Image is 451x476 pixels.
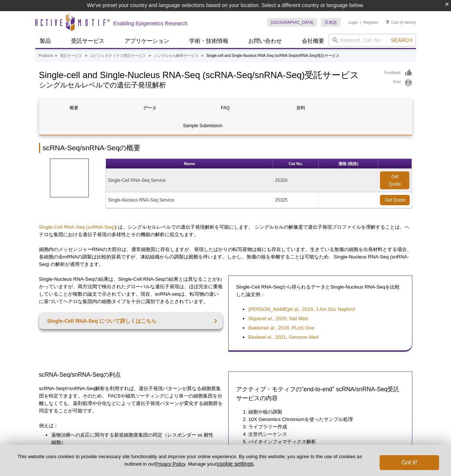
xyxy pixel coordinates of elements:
a: Products [39,52,53,59]
td: Single-Cell RNA-Seq Service [106,169,273,192]
h1: Single-cell and Single-Nucleus RNA-Seq (scRNA-Seq/snRNA-Seq)受託サービス [39,69,377,80]
a: お問い合わせ [244,34,286,48]
a: 受託サービス [60,52,82,59]
li: » [201,54,203,58]
h2: シングルセルレベルでの遺伝子発現解析 [39,82,377,89]
button: Search [389,37,415,44]
a: 受託サービス [67,34,109,48]
a: Get Quote [380,195,410,205]
a: 日本語 [321,18,341,27]
a: Cart [386,20,399,25]
em: et al. [265,325,276,331]
p: ) は、シングルセルレベルでの遺伝子発現解析を可能にします。 シングルセルの解像度で遺伝子発現プロファイルを理解することは、ヘテロな集団における遺伝子発現の多様性とその機能の解析に役立ちます。 [39,223,412,238]
a: [PERSON_NAME]et al., 2019, J Am Soc Nephrol [248,306,355,313]
a: アプリケーション [120,34,174,48]
a: Sample Submission [39,117,367,135]
p: This website uses cookies to provide necessary site functionality and improve your online experie... [12,453,367,467]
th: Name [106,159,273,169]
button: Got it! [380,455,439,470]
th: Cat No. [273,159,319,169]
input: Keyword, Cat. No. [329,34,416,46]
li: バイオインフォマティクス解析 [248,438,397,446]
a: Single-Cell RNA-Seq (scRNA-Seq) [39,224,115,230]
em: et al. [289,306,299,312]
th: 価格 (税抜) [319,159,378,169]
li: 10X Genomics Chromiumを使ったサンプル処理 [248,416,397,423]
a: 概要 [39,99,109,117]
h3: アクティブ・モティフの”end-to-end” scRNA/snRNA-Seq受託サービスの内容 [236,385,405,403]
a: Basileet al., 2021, Genome Med [248,334,318,341]
button: cookie settings [217,460,254,467]
a: 会社概要 [297,34,329,48]
a: Get Quote [380,171,409,189]
a: Register [363,20,378,25]
img: scRNA-Seq Service [50,158,89,197]
em: et al. [262,334,273,340]
a: Single-Cell RNA-Seq について詳しくはこちら [39,313,223,329]
img: Your Cart [386,20,389,24]
h3: scRNA-Seq/snRNA-Seqの利点 [39,370,223,379]
h2: scRNA-Seq/snRNA-Seqの概要 [39,143,412,153]
a: Print [384,79,412,87]
a: Login [348,20,358,25]
td: 25320 [273,169,319,192]
a: FAQ [190,99,260,117]
li: ライブラリー作成 [248,423,397,431]
td: Single-Nucleus RNA-Seq Service [106,192,273,208]
a: Privacy Policy [155,461,185,467]
p: Single-Nucleus RNA-Seqの結果は、Single-Cell RNA-Seqの結果とは異なることがわかっていますが、両方法間で検出されたグローバルな遺伝子発現は、ほぼ完全に重複し... [39,276,223,305]
li: » [85,54,87,58]
li: » [149,54,151,58]
a: 製品 [35,34,55,48]
p: 例えば： [39,422,223,430]
a: Slyperet al., 2020, Nat Med [248,315,308,322]
em: et al. [262,316,273,321]
a: Bakkenet al., 2018, PLoS One [248,324,314,332]
a: エピジェネティクス受託サービス [90,52,146,59]
a: データ [115,99,185,117]
p: Single-Cell RNA-Seqから得られるデータとSingle-Nucleus RNA-Seqを比較した論文例： [236,283,405,298]
span: Search [391,37,412,43]
li: | [360,18,361,27]
li: 薬物治療への反応に関与する新規細胞亜集団の同定（レスポンダー vs 耐性細胞） [51,431,216,446]
a: [GEOGRAPHIC_DATA] [267,18,318,27]
li: (0 items) [386,18,416,27]
p: scRNA-SeqやsnRNA-Seq解析を利用すれば、遺伝子発現パターンが異なる細胞亜集団を特定できます。そのため、 FACSや磁気ソーティングにより単一の細胞集団を分離しなくても、薬剤処理や... [39,385,223,415]
a: 資料 [266,99,336,117]
td: 25325 [273,192,319,208]
li: » [55,54,57,58]
h2: Enabling Epigenetics Research [113,20,188,27]
a: Feedback [384,69,412,77]
li: 細胞や核の調製 [248,408,397,416]
a: シングルセル解析サービス [154,52,199,59]
li: 次世代シーケンス [248,431,397,438]
a: 学術・技術情報 [185,34,233,48]
li: Single-cell and Single-Nucleus RNA-Seq (scRNA-Seq/snRNA-Seq)受託サービス [206,54,339,58]
p: 細胞内のメッセンジャーRNAの大部分は、通常細胞質に存在しますが、発現したばかりの転写産物は核にも存在しています。生きている無傷の細胞を出発材料とする場合、各細胞の全mRNAの調製は比較的容易で... [39,246,412,268]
